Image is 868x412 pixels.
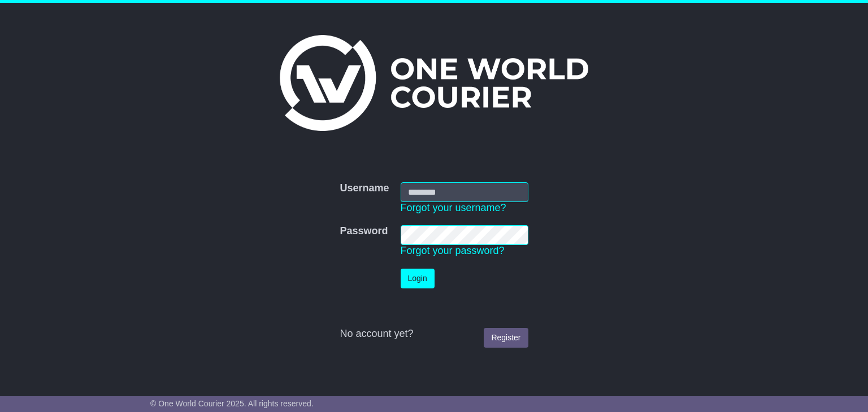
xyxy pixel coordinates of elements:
[484,328,528,348] a: Register
[340,182,389,195] label: Username
[150,399,314,408] span: © One World Courier 2025. All rights reserved.
[401,202,506,213] a: Forgot your username?
[340,225,388,238] label: Password
[401,269,435,288] button: Login
[280,35,588,131] img: One World
[401,245,505,256] a: Forgot your password?
[340,328,528,340] div: No account yet?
